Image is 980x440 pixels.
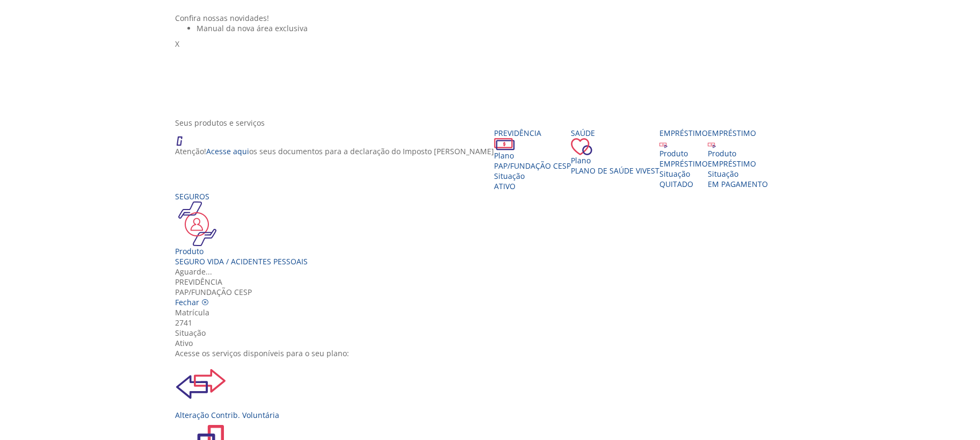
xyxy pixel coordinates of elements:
[708,128,768,189] a: Empréstimo Produto EMPRÉSTIMO Situação EM PAGAMENTO
[659,140,667,148] img: ico_emprestimo.svg
[494,171,571,181] div: Situação
[175,13,813,107] section: <span lang="pt-BR" dir="ltr">Visualizador do Conteúdo da Web</span> 1
[197,23,308,33] span: Manual da nova área exclusiva
[175,328,813,338] div: Situação
[571,128,659,176] a: Saúde PlanoPlano de Saúde VIVEST
[708,158,768,169] div: EMPRÉSTIMO
[571,165,659,176] span: Plano de Saúde VIVEST
[175,266,813,277] div: Aguarde...
[175,358,813,420] a: Alteração Contrib. Voluntária
[175,191,308,266] a: Seguros Produto Seguro Vida / Acidentes Pessoais
[175,297,199,307] span: Fechar
[175,39,179,49] span: X
[708,140,716,148] img: ico_emprestimo.svg
[708,148,768,158] div: Produto
[175,146,494,156] p: Atenção! os seus documentos para a declaração do Imposto [PERSON_NAME]
[494,181,516,191] span: Ativo
[494,128,571,191] a: Previdência PlanoPAP/Fundação CESP SituaçãoAtivo
[494,138,515,150] img: ico_dinheiro.png
[175,318,813,328] div: 2741
[659,128,708,138] div: Empréstimo
[659,128,708,189] a: Empréstimo Produto EMPRÉSTIMO Situação QUITADO
[175,307,813,318] div: Matrícula
[175,128,193,146] img: ico_atencao.png
[175,410,813,420] div: Alteração Contrib. Voluntária
[659,158,708,169] div: EMPRÉSTIMO
[175,118,813,128] div: Seus produtos e serviços
[494,150,571,161] div: Plano
[659,148,708,158] div: Produto
[175,256,308,266] div: Seguro Vida / Acidentes Pessoais
[175,246,308,256] div: Produto
[175,191,308,201] div: Seguros
[571,155,659,165] div: Plano
[571,128,659,138] div: Saúde
[175,277,813,287] div: Previdência
[175,13,813,23] div: Confira nossas novidades!
[571,138,592,155] img: ico_coracao.png
[175,297,209,307] a: Fechar
[175,358,227,410] img: ContrbVoluntaria.svg
[659,179,693,189] span: QUITADO
[708,179,768,189] span: EM PAGAMENTO
[494,161,571,171] span: PAP/Fundação CESP
[206,146,249,156] a: Acesse aqui
[175,287,252,297] span: PAP/Fundação CESP
[175,338,813,348] div: Ativo
[494,128,571,138] div: Previdência
[175,348,813,358] div: Acesse os serviços disponíveis para o seu plano:
[659,169,708,179] div: Situação
[175,201,220,246] img: ico_seguros.png
[708,128,768,138] div: Empréstimo
[708,169,768,179] div: Situação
